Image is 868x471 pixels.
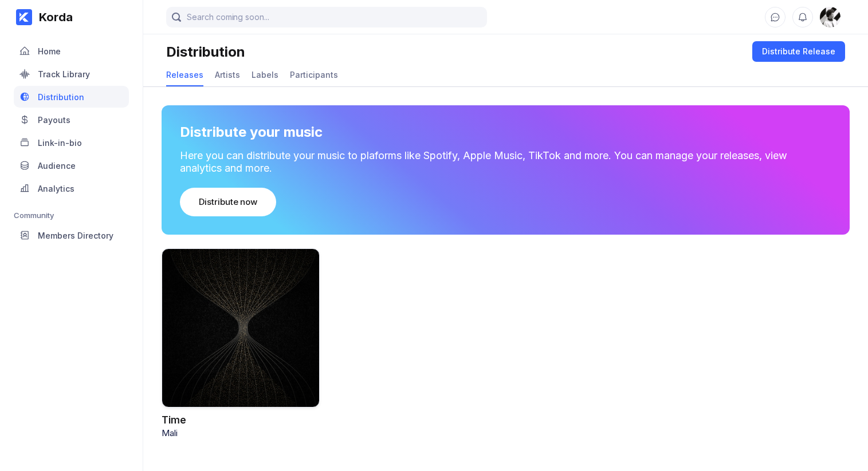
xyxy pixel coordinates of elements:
[762,46,835,57] div: Distribute Release
[166,7,487,27] input: Search coming soon...
[14,86,129,109] a: Distribution
[14,132,129,155] a: Link-in-bio
[38,231,113,240] div: Members Directory
[38,184,74,193] div: Analytics
[166,64,203,86] a: Releases
[180,149,831,174] div: Here you can distribute your music to plaforms like Spotify, Apple Music, TikTok and more. You ca...
[180,124,323,140] div: Distribute your music
[14,211,129,220] div: Community
[290,64,338,86] a: Participants
[820,7,840,27] img: 160x160
[752,41,845,62] button: Distribute Release
[14,224,129,247] a: Members Directory
[14,40,129,63] a: Home
[38,46,61,56] div: Home
[38,161,76,171] div: Audience
[199,196,257,208] div: Distribute now
[215,70,240,80] div: Artists
[290,70,338,80] div: Participants
[38,138,82,148] div: Link-in-bio
[14,109,129,132] a: Payouts
[252,64,278,86] a: Labels
[14,155,129,177] a: Audience
[38,115,70,125] div: Payouts
[14,63,129,86] a: Track Library
[252,70,278,80] div: Labels
[166,43,245,60] div: Distribution
[820,7,840,27] div: Mali McCalla
[162,414,186,426] a: Time
[166,70,203,80] div: Releases
[32,10,73,24] div: Korda
[180,188,276,216] button: Distribute now
[162,428,320,438] div: Mali
[38,69,90,79] div: Track Library
[38,92,84,102] div: Distribution
[215,64,240,86] a: Artists
[14,177,129,200] a: Analytics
